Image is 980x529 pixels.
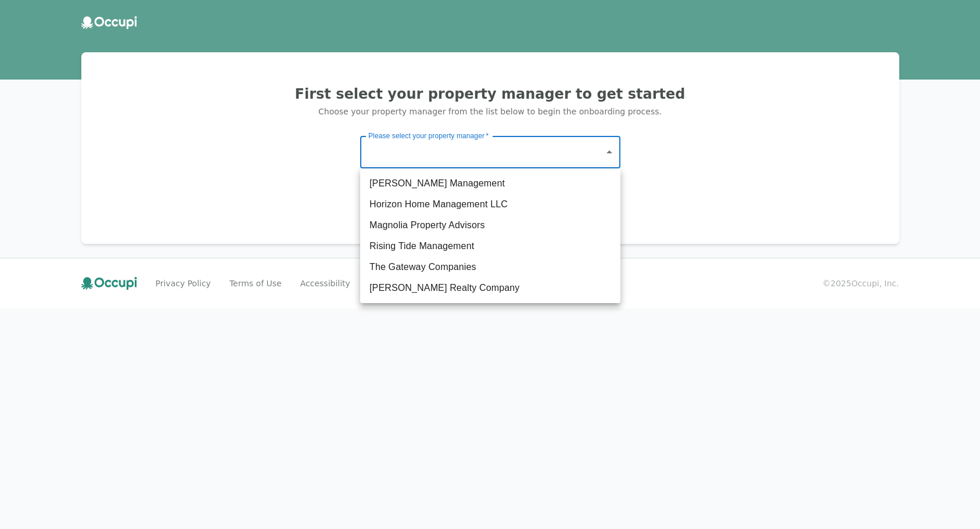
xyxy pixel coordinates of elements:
li: Rising Tide Management [360,236,620,257]
li: Magnolia Property Advisors [360,215,620,236]
li: The Gateway Companies [360,257,620,278]
li: [PERSON_NAME] Realty Company [360,278,620,298]
li: [PERSON_NAME] Management [360,173,620,194]
li: Horizon Home Management LLC [360,194,620,215]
